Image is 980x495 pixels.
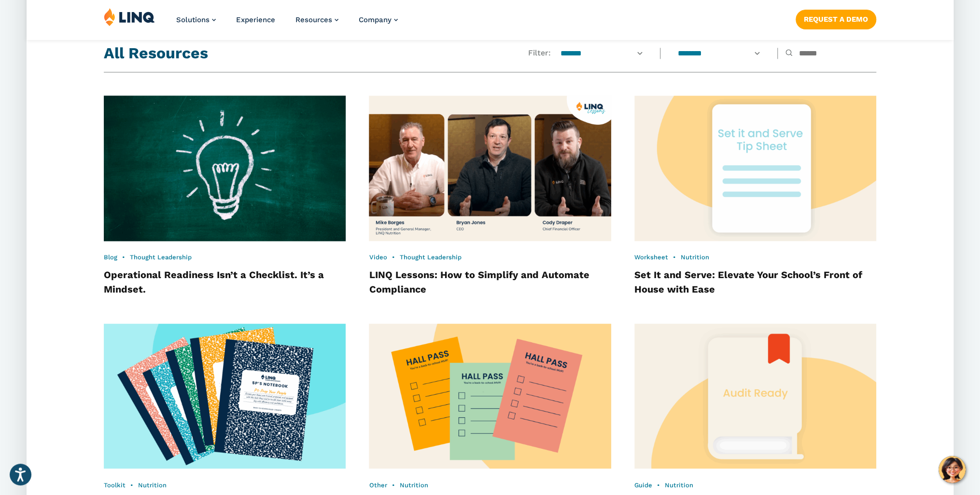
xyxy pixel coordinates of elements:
a: Solutions [176,15,216,24]
a: Toolkit [104,481,126,488]
span: Solutions [176,15,210,24]
a: Other [369,481,387,488]
a: Operational Readiness Isn’t a Checklist. It’s a Mindset. [104,269,324,295]
div: • [634,253,876,262]
span: Resources [295,15,332,24]
a: Nutrition [399,481,428,488]
a: Blog [104,254,117,261]
div: • [104,481,346,489]
div: • [634,481,876,489]
span: Company [359,15,392,24]
a: Thought Leadership [130,254,192,261]
a: Set It and Serve: Elevate Your School’s Front of House with Ease [634,269,862,295]
img: Idea Bulb for Operational Readiness [92,88,358,248]
img: LINQ | K‑12 Software [104,8,155,26]
a: Nutrition [681,254,709,261]
a: Video [369,254,387,261]
a: Request a Demo [796,10,876,29]
a: Nutrition [138,481,167,488]
h2: All Resources [104,42,208,64]
a: LINQ Lessons: How to Simplify and Automate Compliance [369,269,589,295]
a: Thought Leadership [399,254,461,261]
a: Company [359,15,398,24]
a: Nutrition [665,481,693,488]
a: Resources [295,15,338,24]
div: • [369,253,611,262]
a: Worksheet [634,254,668,261]
a: Guide [634,481,652,488]
div: • [104,253,346,262]
span: Filter: [528,48,551,58]
div: • [369,481,611,489]
nav: Primary Navigation [176,8,398,40]
a: Experience [236,15,275,24]
button: Hello, have a question? Let’s chat. [938,456,966,483]
nav: Button Navigation [796,8,876,29]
